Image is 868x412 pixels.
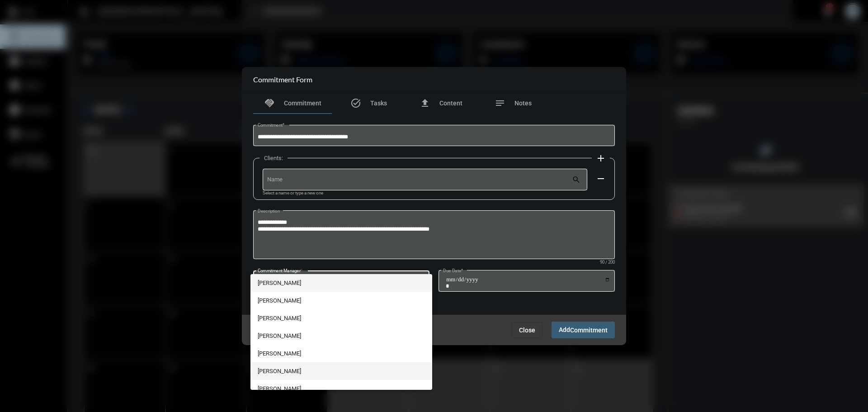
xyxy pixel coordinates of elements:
[258,309,425,327] span: [PERSON_NAME]
[258,345,425,362] span: [PERSON_NAME]
[258,292,425,309] span: [PERSON_NAME]
[258,362,425,380] span: [PERSON_NAME]
[258,274,425,292] span: [PERSON_NAME]
[258,380,425,398] span: [PERSON_NAME]
[258,327,425,345] span: [PERSON_NAME]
